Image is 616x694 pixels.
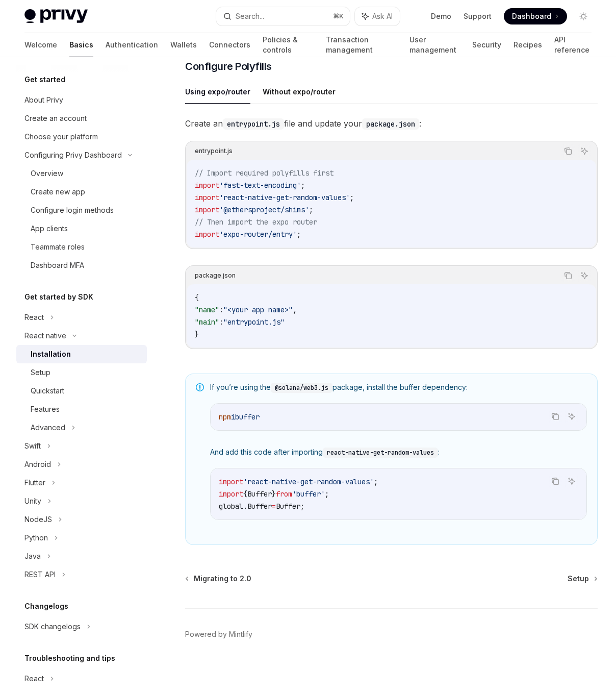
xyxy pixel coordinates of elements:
span: ; [297,230,301,239]
a: Teammate roles [16,238,147,256]
div: REST API [24,568,56,581]
div: Dashboard MFA [31,259,84,271]
div: Advanced [31,422,65,434]
span: ⌘ K [333,12,344,20]
button: Ask AI [355,7,400,26]
div: Setup [31,366,50,379]
div: Configuring Privy Dashboard [24,149,122,161]
div: React [24,311,44,324]
h5: Troubleshooting and tips [24,652,115,664]
span: '@ethersproject/shims' [219,205,309,214]
span: 'expo-router/entry' [219,230,297,239]
button: Toggle dark mode [575,8,592,24]
span: Migrating to 2.0 [194,574,251,584]
button: Ask AI [578,144,591,158]
code: entrypoint.js [223,118,284,130]
span: ; [350,193,354,202]
a: Setup [16,363,147,382]
a: Demo [431,11,451,21]
span: import [195,230,219,239]
span: { [195,293,199,302]
code: package.json [362,118,419,130]
div: Create an account [24,112,87,125]
span: , [293,305,297,314]
span: : [219,305,223,314]
span: buffer [235,412,260,422]
div: Choose your platform [24,131,98,143]
a: Quickstart [16,382,147,400]
a: App clients [16,219,147,238]
code: @solana/web3.js [271,383,332,393]
a: Powered by Mintlify [185,629,252,639]
span: Dashboard [512,11,551,21]
div: Swift [24,440,41,452]
button: Ask AI [578,269,591,282]
div: Features [31,403,60,415]
a: Create an account [16,109,147,128]
button: Search...⌘K [216,7,350,26]
a: Transaction management [326,33,397,57]
div: entrypoint.js [195,144,233,158]
span: If you’re using the package, install the buffer dependency: [210,382,587,393]
span: : [219,317,223,327]
div: Python [24,532,48,544]
h5: Changelogs [24,600,68,612]
a: Features [16,400,147,418]
span: import [219,489,243,499]
div: React native [24,330,66,342]
span: Buffer [247,502,272,511]
a: Setup [568,574,597,584]
a: Policies & controls [263,33,314,57]
h5: Get started by SDK [24,291,93,303]
span: 'fast-text-encoding' [219,181,301,190]
span: // Then import the expo router [195,217,317,227]
a: About Privy [16,91,147,109]
span: import [195,193,219,202]
span: } [195,330,199,339]
div: Teammate roles [31,241,85,253]
a: Migrating to 2.0 [186,574,251,584]
span: "main" [195,317,219,327]
span: . [243,502,247,511]
div: Quickstart [31,385,64,397]
span: from [276,489,292,499]
a: Basics [69,33,93,57]
span: 'buffer' [292,489,325,499]
a: API reference [554,33,592,57]
button: Copy the contents from the code block [561,144,575,158]
span: npm [219,412,231,422]
span: i [231,412,235,422]
a: Configure login methods [16,201,147,219]
span: // Import required polyfills first [195,168,333,178]
a: Create new app [16,183,147,201]
span: 'react-native-get-random-values' [219,193,350,202]
span: { [243,489,247,499]
span: Configure Polyfills [185,59,272,73]
a: Choose your platform [16,128,147,146]
a: Connectors [209,33,250,57]
button: Copy the contents from the code block [561,269,575,282]
a: Welcome [24,33,57,57]
div: Java [24,550,41,562]
span: global [219,502,243,511]
span: "entrypoint.js" [223,317,285,327]
a: Security [472,33,501,57]
span: import [195,181,219,190]
a: Wallets [170,33,197,57]
span: 'react-native-get-random-values' [243,477,374,486]
img: light logo [24,9,88,23]
a: Dashboard MFA [16,256,147,275]
span: Setup [568,574,589,584]
span: import [219,477,243,486]
div: Overview [31,167,63,180]
button: Copy the contents from the code block [549,475,562,488]
a: Support [464,11,492,21]
button: Ask AI [565,410,578,423]
div: NodeJS [24,513,52,526]
div: Flutter [24,477,45,489]
span: } [272,489,276,499]
span: Buffer [247,489,272,499]
button: Using expo/router [185,80,250,104]
span: "name" [195,305,219,314]
div: React [24,673,44,685]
